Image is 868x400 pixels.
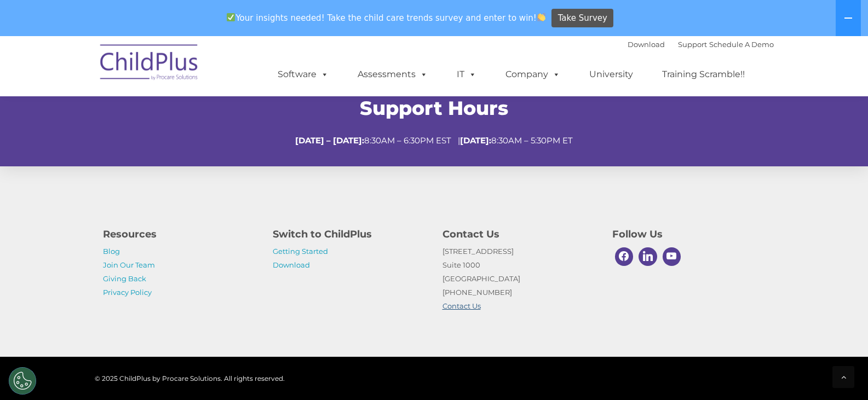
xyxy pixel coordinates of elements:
[103,288,152,297] a: Privacy Policy
[446,63,487,85] a: IT
[295,135,573,146] span: 8:30AM – 6:30PM EST | 8:30AM – 5:30PM ET
[442,227,596,242] h4: Contact Us
[628,40,774,49] font: |
[273,227,426,242] h4: Switch to ChildPlus
[551,9,613,28] a: Take Survey
[628,40,665,49] a: Download
[103,247,120,256] a: Blog
[495,63,571,85] a: Company
[537,13,545,21] img: 👏
[273,247,328,256] a: Getting Started
[227,13,235,21] img: ✅
[360,96,508,120] span: Support Hours
[273,260,310,269] a: Download
[442,302,481,310] a: Contact Us
[612,245,636,269] a: Facebook
[222,7,550,28] span: Your insights needed! Take the child care trends survey and enter to win!
[295,135,364,146] strong: [DATE] – [DATE]:
[267,63,340,85] a: Software
[678,40,707,49] a: Support
[95,374,285,382] span: © 2025 ChildPlus by Procare Solutions. All rights reserved.
[709,40,774,49] a: Schedule A Demo
[103,274,146,283] a: Giving Back
[578,63,644,85] a: University
[460,135,491,146] strong: [DATE]:
[103,227,256,242] h4: Resources
[660,245,684,269] a: Youtube
[636,245,660,269] a: Linkedin
[95,37,204,91] img: ChildPlus by Procare Solutions
[347,63,439,85] a: Assessments
[612,227,766,242] h4: Follow Us
[651,63,756,85] a: Training Scramble!!
[9,367,36,395] button: Cookies Settings
[442,245,596,313] p: [STREET_ADDRESS] Suite 1000 [GEOGRAPHIC_DATA] [PHONE_NUMBER]
[103,260,155,269] a: Join Our Team
[558,9,607,28] span: Take Survey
